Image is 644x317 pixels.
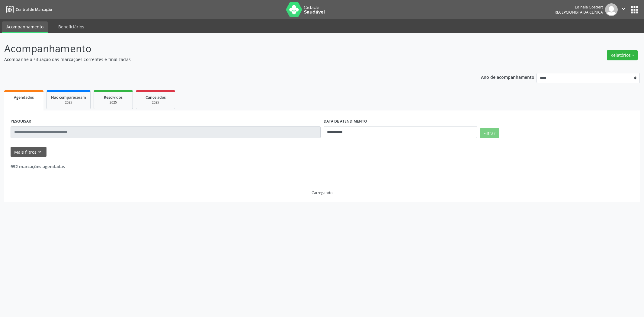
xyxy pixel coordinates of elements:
[618,3,629,16] button: 
[324,117,367,126] label: DATA DE ATENDIMENTO
[555,10,603,15] span: Recepcionista da clínica
[605,3,618,16] img: img
[140,100,171,105] div: 2025
[146,95,166,100] span: Cancelados
[16,7,52,12] span: Central de Marcação
[620,5,627,12] i: 
[51,100,86,105] div: 2025
[480,128,499,138] button: Filtrar
[104,95,123,100] span: Resolvidos
[98,100,128,105] div: 2025
[11,117,31,126] label: PESQUISAR
[11,147,46,157] button: Mais filtroskeyboard_arrow_down
[4,41,449,56] p: Acompanhamento
[14,95,34,100] span: Agendados
[54,21,88,32] a: Beneficiários
[51,95,86,100] span: Não compareceram
[4,5,52,14] a: Central de Marcação
[2,21,48,33] a: Acompanhamento
[312,190,332,195] div: Carregando
[607,50,638,60] button: Relatórios
[481,73,534,81] p: Ano de acompanhamento
[11,164,65,169] strong: 952 marcações agendadas
[555,5,603,10] div: Edineia Goedert
[4,56,449,62] p: Acompanhe a situação das marcações correntes e finalizadas
[37,149,43,155] i: keyboard_arrow_down
[629,5,640,15] button: apps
